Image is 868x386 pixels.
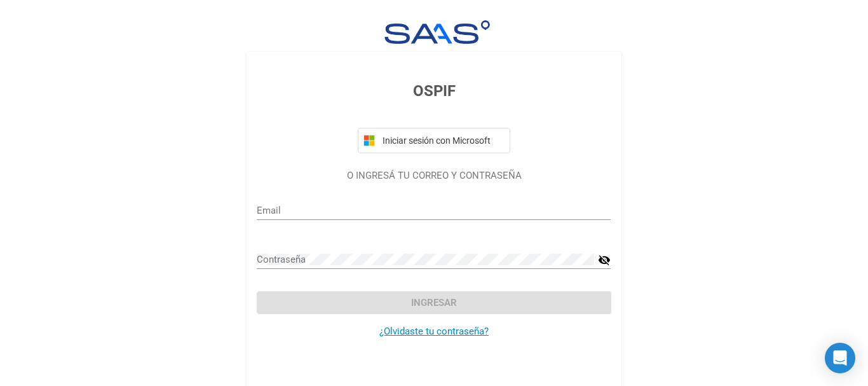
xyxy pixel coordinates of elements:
[598,252,611,268] mat-icon: visibility_off
[358,128,510,153] button: Iniciar sesión con Microsoft
[411,297,457,308] span: Ingresar
[379,326,489,337] a: ¿Olvidaste tu contraseña?
[257,169,611,183] p: O INGRESÁ TU CORREO Y CONTRASEÑA
[380,135,505,146] span: Iniciar sesión con Microsoft
[825,343,855,373] div: Open Intercom Messenger
[257,79,611,102] h3: OSPIF
[257,291,611,314] button: Ingresar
